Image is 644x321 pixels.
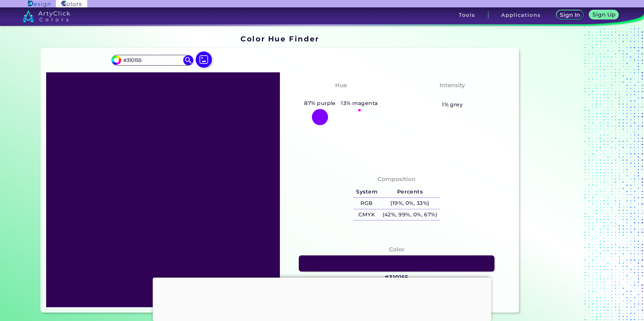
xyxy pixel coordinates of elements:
img: logo_artyclick_colors_white.svg [23,10,70,22]
iframe: Advertisement [522,32,606,315]
h5: (19%, 0%, 33%) [380,198,440,209]
a: Sign In [558,11,582,19]
h5: Sign Up [593,12,614,17]
h1: Color Hue Finder [240,34,319,44]
h5: System [353,186,380,198]
h5: Percents [380,186,440,198]
h4: Composition [378,174,416,184]
h5: Sign In [561,12,579,17]
a: Sign Up [591,11,617,19]
h4: Intensity [440,80,465,90]
h5: RGB [353,198,380,209]
h5: 13% magenta [339,99,381,108]
iframe: Advertisement [153,278,491,319]
h5: 1% grey [442,100,463,109]
input: type color.. [121,56,184,65]
img: icon search [183,55,193,65]
h5: CMYK [353,209,380,220]
img: icon picture [196,51,212,68]
h5: (42%, 99%, 0%, 67%) [380,209,440,220]
h3: #310155 [385,274,409,282]
h5: 87% purple [302,99,339,108]
h3: Vibrant [438,91,467,99]
img: ArtyClick Design logo [28,1,51,7]
h4: Color [389,245,405,254]
h4: Hue [335,80,347,90]
h3: Applications [501,12,541,17]
h3: Tools [459,12,475,17]
h3: Pinkish Purple [315,91,367,99]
